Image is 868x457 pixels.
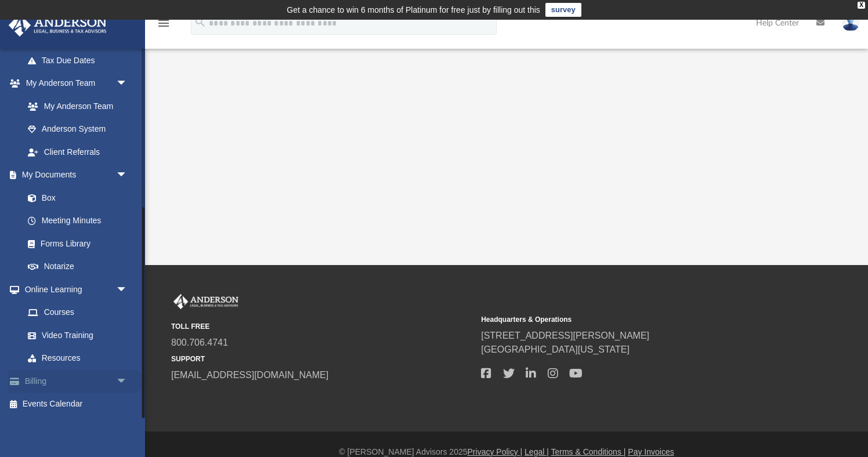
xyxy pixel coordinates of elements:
[8,72,139,95] a: My Anderson Teamarrow_drop_down
[116,164,139,187] span: arrow_drop_down
[525,447,549,456] a: Legal |
[16,140,139,164] a: Client Referrals
[545,3,581,17] a: survey
[16,232,133,255] a: Forms Library
[8,393,145,416] a: Events Calendar
[551,447,626,456] a: Terms & Conditions |
[16,49,145,72] a: Tax Due Dates
[171,370,328,380] a: [EMAIL_ADDRESS][DOMAIN_NAME]
[16,95,133,118] a: My Anderson Team
[116,72,139,96] span: arrow_drop_down
[16,118,139,141] a: Anderson System
[8,369,145,393] a: Billingarrow_drop_down
[16,209,139,233] a: Meeting Minutes
[842,14,859,31] img: User Pic
[194,16,207,28] i: search
[16,347,139,370] a: Resources
[171,294,241,309] img: Anderson Advisors Platinum Portal
[481,331,649,340] a: [STREET_ADDRESS][PERSON_NAME]
[16,186,133,209] a: Box
[16,324,133,347] a: Video Training
[171,338,228,347] a: 800.706.4741
[468,447,523,456] a: Privacy Policy |
[171,321,473,332] small: TOLL FREE
[628,447,674,456] a: Pay Invoices
[481,344,630,354] a: [GEOGRAPHIC_DATA][US_STATE]
[16,301,139,324] a: Courses
[116,369,139,393] span: arrow_drop_down
[481,314,783,325] small: Headquarters & Operations
[171,354,473,364] small: SUPPORT
[157,16,171,30] i: menu
[16,255,139,278] a: Notarize
[858,2,865,9] div: close
[116,278,139,302] span: arrow_drop_down
[5,14,110,37] img: Anderson Advisors Platinum Portal
[287,3,540,17] div: Get a chance to win 6 months of Platinum for free just by filling out this
[8,164,139,187] a: My Documentsarrow_drop_down
[157,22,171,30] a: menu
[8,278,139,301] a: Online Learningarrow_drop_down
